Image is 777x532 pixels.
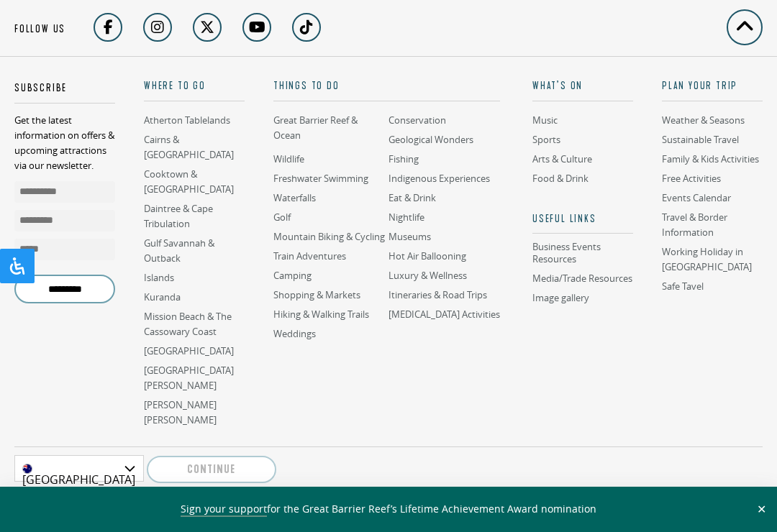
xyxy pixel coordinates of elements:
[662,245,752,274] a: Working Holiday in [GEOGRAPHIC_DATA]
[14,81,115,104] h5: Subscribe
[144,114,230,127] a: Atherton Tablelands
[662,191,731,205] a: Events Calendar
[144,310,232,339] a: Mission Beach & The Cassowary Coast
[9,257,26,275] svg: Open Accessibility Panel
[388,249,466,263] a: Hot Air Ballooning
[144,79,245,101] a: Where To Go
[144,237,214,265] a: Gulf Savannah & Outback
[662,172,721,185] a: Free Activities
[753,503,770,515] button: Close
[662,114,745,127] a: Weather & Seasons
[388,191,436,205] a: Eat & Drink
[144,364,234,393] a: [GEOGRAPHIC_DATA][PERSON_NAME]
[388,269,467,283] a: Luxury & Wellness
[144,133,234,162] a: Cairns & [GEOGRAPHIC_DATA]
[662,133,739,147] a: Sustainable Travel
[532,291,589,305] a: Image gallery
[181,502,596,517] span: for the Great Barrier Reef’s Lifetime Achievement Award nomination
[144,290,181,304] a: Kuranda
[273,230,385,244] a: Mountain Biking & Cycling
[388,152,419,166] a: Fishing
[388,288,487,302] a: Itineraries & Road Trips
[532,114,558,127] a: Music
[532,133,560,147] a: Sports
[273,249,346,263] a: Train Adventures
[388,133,473,147] a: Geological Wonders
[532,152,592,166] a: Arts & Culture
[662,79,763,101] a: Plan Your Trip
[144,344,234,358] a: [GEOGRAPHIC_DATA]
[273,79,500,101] a: Things To Do
[532,241,633,266] a: Business Events Resources
[532,79,633,101] a: What’s On
[14,455,144,482] div: [GEOGRAPHIC_DATA]
[388,114,446,127] a: Conservation
[388,308,500,321] a: [MEDICAL_DATA] Activities
[662,280,704,293] a: Safe Tavel
[532,172,589,185] a: Food & Drink
[388,211,424,224] a: Nightlife
[273,288,360,302] a: Shopping & Markets
[144,168,234,196] a: Cooktown & [GEOGRAPHIC_DATA]
[273,308,369,321] a: Hiking & Walking Trails
[532,212,633,234] h5: Useful links
[532,272,632,285] a: Media/Trade Resources
[273,327,316,341] a: Weddings
[273,152,304,166] a: Wildlife
[273,211,291,224] a: Golf
[144,398,217,427] a: [PERSON_NAME] [PERSON_NAME]
[662,211,727,239] a: Travel & Border Information
[273,172,368,185] a: Freshwater Swimming
[181,502,267,517] a: Sign your support
[144,202,213,231] a: Daintree & Cape Tribulation
[144,271,174,285] a: Islands
[273,269,312,283] a: Camping
[662,152,759,166] a: Family & Kids Activities
[273,114,358,142] a: Great Barrier Reef & Ocean
[14,22,65,42] h5: Follow us
[14,113,115,173] p: Get the latest information on offers & upcoming attractions via our newsletter.
[388,230,431,244] a: Museums
[273,191,316,205] a: Waterfalls
[388,172,490,185] a: Indigenous Experiences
